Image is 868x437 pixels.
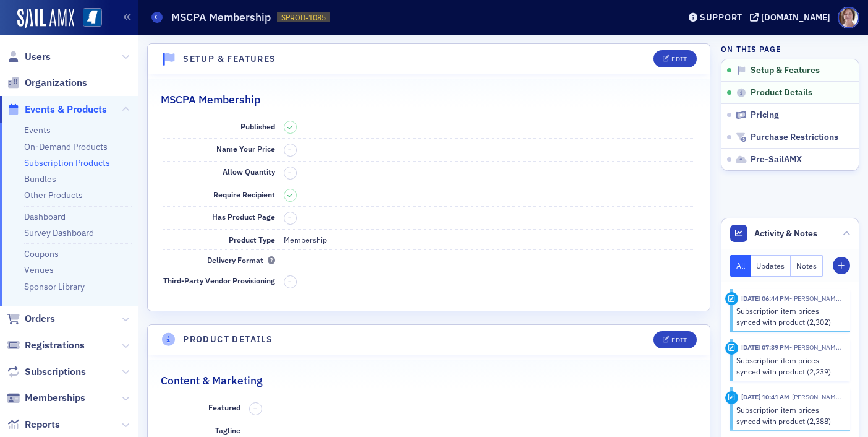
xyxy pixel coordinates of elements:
a: Survey Dashboard [24,227,94,238]
a: Bundles [24,173,56,184]
span: Product Details [751,87,812,98]
h4: On this page [721,43,859,54]
span: Require Recipient [213,189,275,199]
div: Subscription item prices synced with product (2,388) [736,404,842,427]
a: Organizations [7,76,87,90]
span: Setup & Features [751,65,820,76]
a: View Homepage [74,8,102,29]
h1: MSCPA Membership [171,10,271,25]
a: Reports [7,418,60,431]
span: Purchase Restrictions [751,132,838,143]
button: Notes [791,255,823,277]
span: Luke Abell [789,343,841,352]
button: Edit [653,50,696,67]
a: Sponsor Library [24,281,85,292]
button: Edit [653,331,696,348]
span: Organizations [25,76,87,90]
span: Luke Abell [789,392,841,401]
time: 6/9/2025 10:41 AM [741,392,789,401]
h4: Setup & Features [184,53,276,66]
a: Dashboard [24,211,66,222]
button: All [730,255,751,277]
a: Registrations [7,339,85,352]
a: Venues [24,264,54,275]
span: Events & Products [25,103,107,116]
img: SailAMX [83,8,102,27]
a: Coupons [24,248,59,259]
span: Reports [25,418,60,431]
h2: MSCPA Membership [161,92,260,108]
span: Has Product Page [212,212,275,222]
span: Name Your Price [216,144,275,154]
button: Updates [751,255,791,277]
span: – [288,168,292,177]
span: Profile [838,7,859,28]
time: 9/17/2025 06:44 PM [741,294,789,303]
div: Edit [671,337,687,344]
a: Other Products [24,189,83,201]
span: SPROD-1085 [281,12,326,23]
h4: Product Details [184,333,273,346]
div: Activity [725,292,738,305]
span: Luke Abell [789,294,841,303]
a: Subscription Products [24,157,110,168]
div: Subscription item prices synced with product (2,239) [736,355,842,378]
span: Pre-SailAMX [751,154,802,165]
span: Subscriptions [25,365,86,379]
span: Featured [208,402,240,412]
span: Third-Party Vendor Provisioning [163,275,275,285]
span: Orders [25,312,55,326]
img: SailAMX [17,9,74,28]
div: Activity [725,391,738,404]
span: – [288,214,292,222]
a: Subscriptions [7,365,86,379]
div: Subscription item prices synced with product (2,302) [736,305,842,328]
span: Registrations [25,339,85,352]
span: – [288,145,292,154]
span: – [288,277,292,286]
a: Events & Products [7,103,107,116]
a: Orders [7,312,55,326]
span: Memberships [25,391,85,405]
a: Memberships [7,391,85,405]
a: On-Demand Products [24,141,108,152]
span: Delivery Format [207,255,275,265]
a: Events [24,124,51,136]
span: Activity & Notes [754,227,817,240]
div: [DOMAIN_NAME] [761,12,830,23]
div: Edit [671,56,687,63]
span: Users [25,50,51,64]
a: Users [7,50,51,64]
span: Pricing [751,110,779,121]
time: 6/30/2025 07:39 PM [741,343,789,352]
span: Tagline [215,425,240,435]
span: Published [240,121,275,131]
button: [DOMAIN_NAME] [750,13,835,22]
span: Membership [284,235,327,244]
div: Activity [725,342,738,355]
span: – [253,404,257,413]
span: Product Type [229,235,275,244]
h2: Content & Marketing [161,373,262,389]
span: Allow Quantity [223,167,275,176]
span: — [284,255,290,265]
div: Support [700,12,742,23]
